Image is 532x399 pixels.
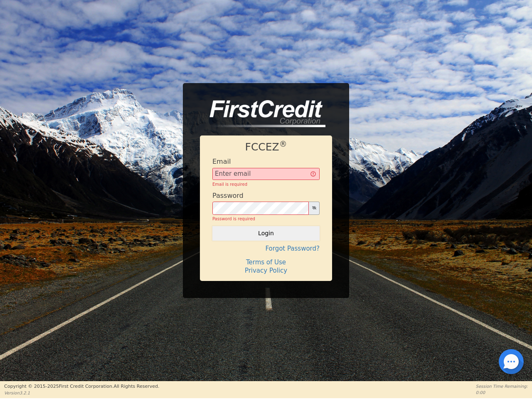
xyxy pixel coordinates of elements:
input: Enter email [212,168,320,180]
p: 0:00 [476,389,528,396]
h4: Terms of Use [212,259,320,266]
img: logo-CMu_cnol.png [200,100,325,128]
h4: Password [212,192,244,199]
h1: FCCEZ [212,141,320,153]
h4: Forgot Password? [212,245,320,252]
p: Version 3.2.1 [4,390,159,396]
p: Copyright © 2015- 2025 First Credit Corporation. [4,383,159,390]
p: Session Time Remaining: [476,383,528,389]
h4: Email [212,158,231,165]
span: All Rights Reserved. [113,384,159,389]
h4: Privacy Policy [212,267,320,274]
sup: ® [279,140,287,148]
div: Password is required [212,216,320,222]
button: Login [212,226,320,240]
input: password [212,202,309,215]
div: Email is required [212,181,320,187]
